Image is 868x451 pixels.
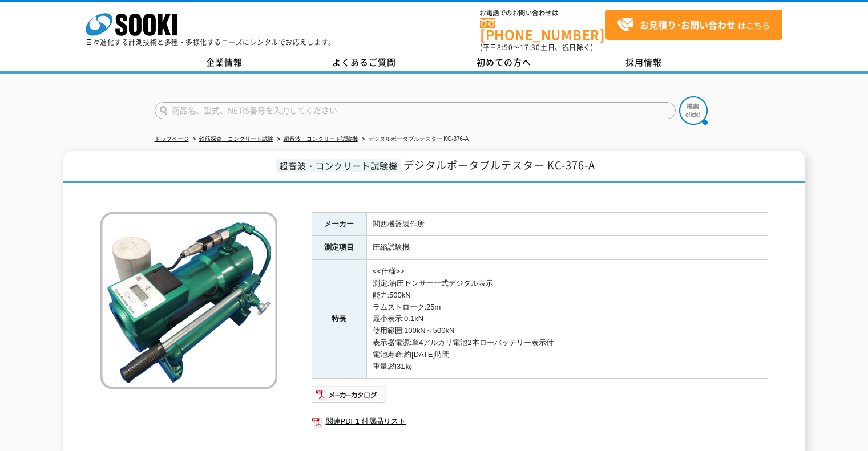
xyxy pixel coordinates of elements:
a: [PHONE_NUMBER] [480,18,605,41]
a: よくあるご質問 [294,54,434,71]
li: デジタルポータブルテスター KC-376-A [360,133,469,145]
img: デジタルポータブルテスター KC-376-A [100,212,277,389]
span: 8:50 [497,42,513,52]
th: メーカー [312,212,366,236]
a: お見積り･お問い合わせはこちら [605,10,782,40]
img: btn_search.png [679,96,708,125]
a: 鉄筋探査・コンクリート試験 [199,136,273,142]
a: 超音波・コンクリート試験機 [284,136,358,142]
td: <<仕様>> 測定:油圧センサー一式デジタル表示 能力:500kN ラムストローク:25m 最小表示:0.1kN 使用範囲:100kN～500kN 表示器電源:単4アルカリ電池2本ローバッテリー... [366,260,768,379]
a: メーカーカタログ [312,393,386,402]
a: 初めての方へ [434,54,574,71]
a: 関連PDF1 付属品リスト [312,414,768,429]
span: はこちら [617,17,770,34]
a: 採用情報 [574,54,714,71]
span: 初めての方へ [477,56,531,68]
span: お電話でのお問い合わせは [480,10,605,17]
td: 圧縮試験機 [366,236,768,260]
th: 特長 [312,260,366,379]
a: 企業情報 [155,54,294,71]
span: 17:30 [520,42,540,52]
img: メーカーカタログ [312,385,386,404]
span: (平日 ～ 土日、祝日除く) [480,42,593,52]
th: 測定項目 [312,236,366,260]
span: デジタルポータブルテスター KC-376-A [403,157,595,173]
p: 日々進化する計測技術と多種・多様化するニーズにレンタルでお応えします。 [86,39,336,46]
span: 超音波・コンクリート試験機 [276,159,401,172]
strong: お見積り･お問い合わせ [640,18,736,31]
input: 商品名、型式、NETIS番号を入力してください [155,102,676,119]
td: 関西機器製作所 [366,212,768,236]
a: トップページ [155,136,189,142]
